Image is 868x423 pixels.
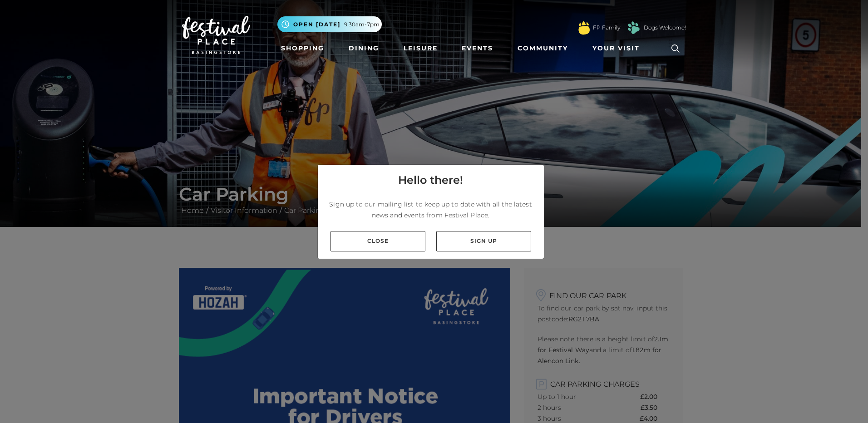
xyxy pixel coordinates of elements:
a: Community [514,40,572,57]
span: 9.30am-7pm [344,20,380,29]
a: Dining [345,40,383,57]
a: Sign up [436,231,531,251]
a: FP Family [593,24,620,32]
a: Leisure [400,40,441,57]
a: Shopping [277,40,328,57]
span: Open [DATE] [293,20,340,29]
h4: Hello there! [398,172,463,188]
a: Dogs Welcome! [644,24,686,32]
a: Your Visit [589,40,648,57]
p: Sign up to our mailing list to keep up to date with all the latest news and events from Festival ... [325,199,537,221]
a: Events [458,40,497,57]
img: Festival Place Logo [182,16,250,54]
span: Your Visit [592,44,640,53]
button: Open [DATE] 9.30am-7pm [277,16,382,32]
a: Close [330,231,425,251]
